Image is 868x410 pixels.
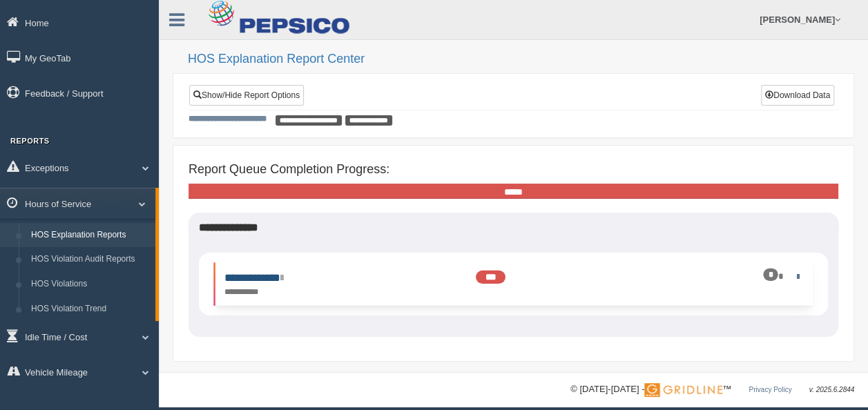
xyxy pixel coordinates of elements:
h4: Report Queue Completion Progress: [189,163,838,177]
a: HOS Explanation Reports [25,223,155,248]
img: Gridline [644,383,722,397]
li: Expand [213,263,813,306]
button: Download Data [761,85,834,106]
span: v. 2025.6.2844 [809,386,854,393]
a: HOS Violation Audit Reports [25,247,155,272]
a: HOS Violation Trend [25,297,155,322]
div: © [DATE]-[DATE] - ™ [570,382,854,397]
a: Show/Hide Report Options [189,85,304,106]
a: HOS Violations [25,272,155,297]
a: Privacy Policy [749,386,791,393]
h2: HOS Explanation Report Center [188,52,854,66]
